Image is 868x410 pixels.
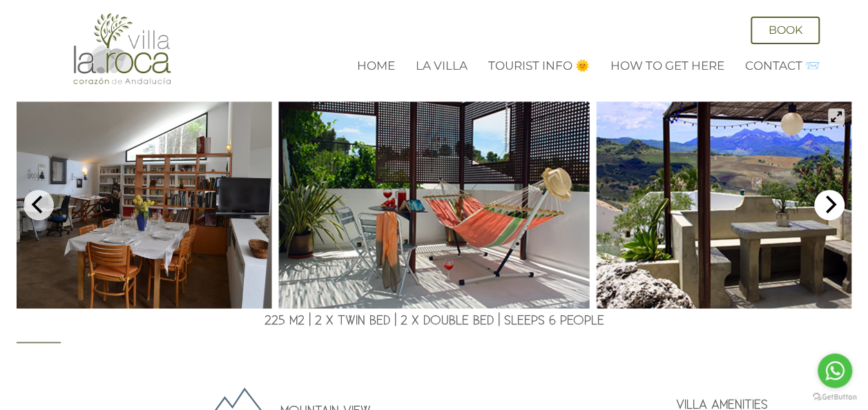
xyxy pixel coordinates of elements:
span: 2 x Twin Bed [315,313,390,329]
button: View full-screen [828,108,845,125]
a: La Villa [416,59,467,72]
a: Go to GetButton.io website [813,393,857,400]
a: Tourist Info 🌞 [488,59,590,72]
span: 225 m2 [264,313,305,329]
span: Sleeps 6 people [504,313,604,329]
span: | [498,313,500,329]
a: Contact 📨 [745,59,820,72]
img: Villa La Roca - A fusion of modern and classical Andalucian architecture [70,12,174,86]
button: Next [814,190,845,220]
a: Home [357,59,395,72]
a: Book [751,17,820,44]
span: 2 x Double Bed [401,313,494,329]
span: | [394,313,396,329]
a: How to get here [610,59,724,72]
img: terrace with hammock [278,101,589,309]
button: Previous [23,190,54,220]
span: | [309,313,311,329]
a: Go to whatsapp [818,353,852,388]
